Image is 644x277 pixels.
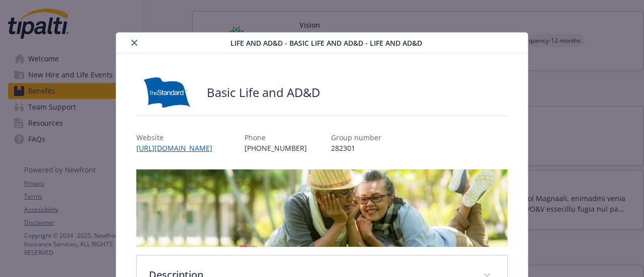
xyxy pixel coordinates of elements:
p: Website [136,132,220,143]
button: close [128,37,140,49]
img: Standard Insurance Company [136,77,197,108]
span: Life and AD&D - Basic Life and AD&D - Life and AD&D [230,38,422,48]
h2: Basic Life and AD&D [207,84,320,101]
p: Group number [331,132,381,143]
p: 282301 [331,143,381,153]
img: banner [136,169,507,247]
a: [URL][DOMAIN_NAME] [136,143,220,153]
p: [PHONE_NUMBER] [245,143,307,153]
p: Phone [245,132,307,143]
